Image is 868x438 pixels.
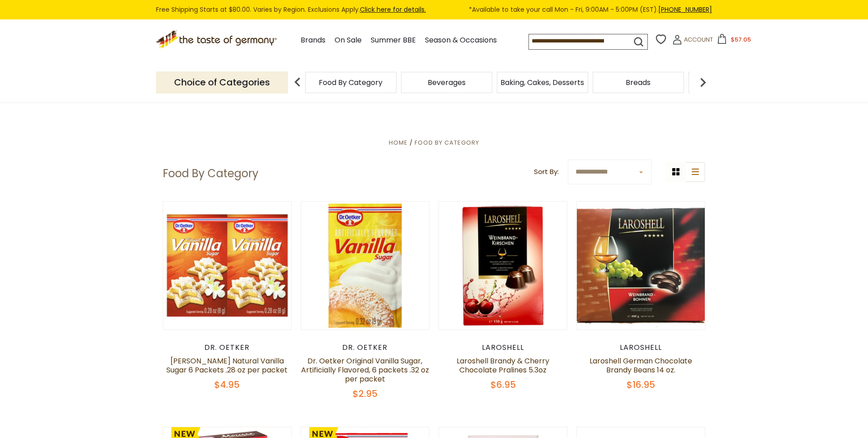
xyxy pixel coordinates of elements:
[534,166,559,178] label: Sort By:
[439,343,567,352] div: Laroshell
[439,202,567,330] img: Laroshell Brandy & Cherry Chocolate Pralines 5.3oz
[590,356,692,375] a: Laroshell German Chocolate Brandy Beans 14 oz.
[371,34,416,47] a: Summer BBE
[301,202,429,330] img: Dr. Oetker Original Vanilla Sugar, Artificially Flavored, 6 packets .32 oz per packet
[163,202,291,330] img: Dr. Oetker Natural Vanilla Sugar 6 Packets .28 oz per packet
[469,5,712,15] span: *Available to take your call Mon - Fri, 9:00AM - 5:00PM (EST).
[491,378,516,391] span: $6.95
[353,387,377,400] span: $2.95
[166,356,288,375] a: [PERSON_NAME] Natural Vanilla Sugar 6 Packets .28 oz per packet
[214,378,240,391] span: $4.95
[626,79,651,86] a: Breads
[715,34,753,47] button: $57.05
[731,35,751,44] span: $57.05
[389,138,408,147] a: Home
[156,71,288,94] p: Choice of Categories
[425,34,497,47] a: Season & Occasions
[694,73,712,91] img: next arrow
[428,79,466,86] a: Beverages
[156,5,712,15] div: Free Shipping Starts at $80.00. Varies by Region. Exclusions Apply.
[163,343,292,352] div: Dr. Oetker
[576,343,705,352] div: Laroshell
[301,343,429,352] div: Dr. Oetker
[672,35,713,48] a: Account
[301,356,429,384] a: Dr. Oetker Original Vanilla Sugar, Artificially Flavored, 6 packets .32 oz per packet
[500,79,584,86] a: Baking, Cakes, Desserts
[288,73,307,91] img: previous arrow
[319,79,382,86] a: Food By Category
[360,5,426,14] a: Click here for details.
[658,5,712,14] a: [PHONE_NUMBER]
[457,356,549,375] a: Laroshell Brandy & Cherry Chocolate Pralines 5.3oz
[301,34,325,47] a: Brands
[415,138,479,147] a: Food By Category
[684,35,713,44] span: Account
[335,34,362,47] a: On Sale
[577,202,705,330] img: Laroshell German Chocolate Brandy Beans 14 oz.
[627,378,655,391] span: $16.95
[163,167,259,180] h1: Food By Category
